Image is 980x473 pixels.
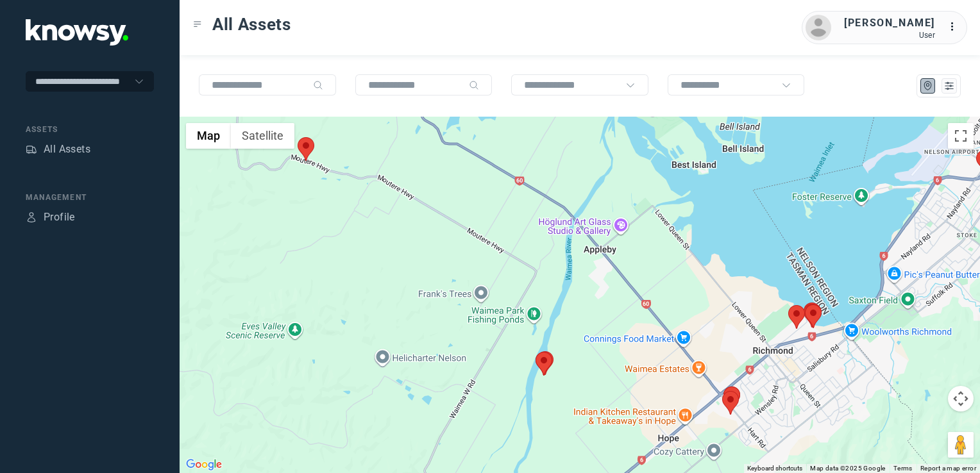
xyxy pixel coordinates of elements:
div: List [943,80,955,92]
button: Drag Pegman onto the map to open Street View [948,432,974,458]
div: Toggle Menu [193,20,202,29]
img: avatar.png [806,15,831,40]
div: Profile [44,210,75,225]
div: : [948,19,963,37]
div: All Assets [44,142,90,157]
div: Map [922,80,934,92]
button: Keyboard shortcuts [747,464,802,473]
tspan: ... [949,22,961,31]
div: : [948,19,963,35]
div: Management [26,192,154,203]
span: Map data ©2025 Google [810,465,885,472]
span: All Assets [212,13,291,36]
a: ProfileProfile [26,210,75,225]
a: Terms (opens in new tab) [893,465,913,472]
button: Map camera controls [948,386,974,411]
div: Search [469,80,479,90]
div: User [844,31,935,40]
div: Search [313,80,323,90]
img: Google [183,456,225,473]
div: Assets [26,144,37,155]
a: AssetsAll Assets [26,142,90,157]
a: Report a map error [920,465,976,472]
button: Show satellite imagery [231,123,294,149]
div: [PERSON_NAME] [844,15,935,31]
div: Profile [26,212,37,223]
button: Toggle fullscreen view [948,123,974,149]
a: Open this area in Google Maps (opens a new window) [183,456,225,473]
button: Show street map [186,123,231,149]
div: Assets [26,124,154,135]
img: Application Logo [26,19,128,46]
